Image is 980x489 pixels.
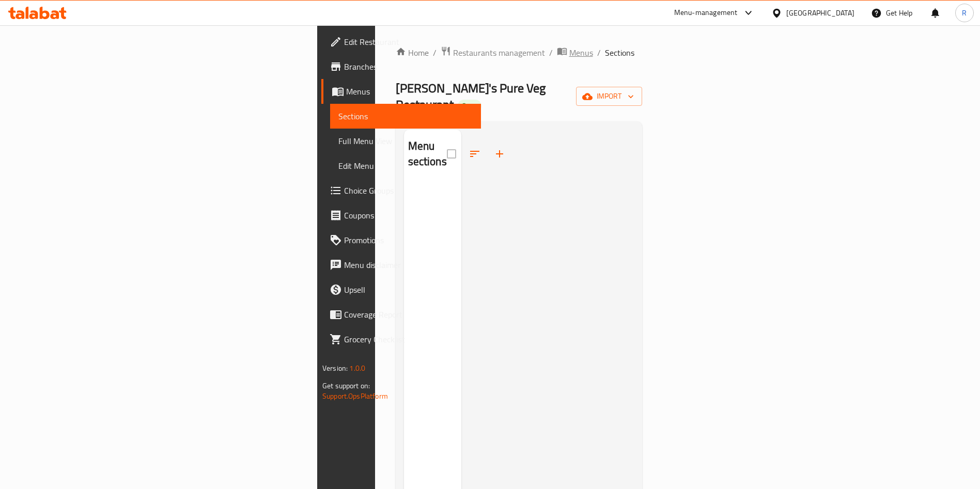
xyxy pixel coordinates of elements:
[321,203,481,228] a: Coupons
[344,234,473,246] span: Promotions
[344,184,473,197] span: Choice Groups
[584,90,634,103] span: import
[346,85,473,98] span: Menus
[338,110,473,122] span: Sections
[605,46,634,59] span: Sections
[344,209,473,222] span: Coupons
[344,283,473,296] span: Upsell
[487,141,512,166] button: Add section
[349,361,365,375] span: 1.0.0
[576,87,642,106] button: import
[344,259,473,271] span: Menu disclaimer
[322,361,348,375] span: Version:
[786,7,854,19] div: [GEOGRAPHIC_DATA]
[321,79,481,104] a: Menus
[321,253,481,277] a: Menu disclaimer
[344,36,473,48] span: Edit Restaurant
[396,76,546,116] span: [PERSON_NAME]'s Pure Veg Restaurant
[321,302,481,327] a: Coverage Report
[549,46,553,59] li: /
[338,160,473,172] span: Edit Menu
[344,333,473,345] span: Grocery Checklist
[344,60,473,73] span: Branches
[321,277,481,302] a: Upsell
[321,54,481,79] a: Branches
[322,389,388,403] a: Support.OpsPlatform
[597,46,601,59] li: /
[396,46,642,59] nav: breadcrumb
[344,308,473,321] span: Coverage Report
[330,129,481,153] a: Full Menu View
[674,7,738,19] div: Menu-management
[569,46,593,59] span: Menus
[321,178,481,203] a: Choice Groups
[321,228,481,253] a: Promotions
[321,327,481,352] a: Grocery Checklist
[321,29,481,54] a: Edit Restaurant
[322,379,370,392] span: Get support on:
[441,46,545,59] a: Restaurants management
[557,46,593,59] a: Menus
[404,179,461,187] nav: Menu sections
[330,104,481,129] a: Sections
[453,46,545,59] span: Restaurants management
[338,135,473,147] span: Full Menu View
[330,153,481,178] a: Edit Menu
[962,7,967,19] span: R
